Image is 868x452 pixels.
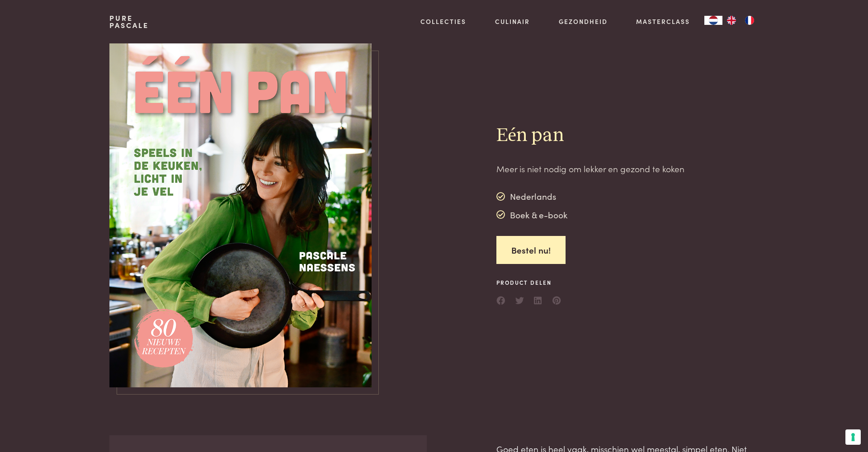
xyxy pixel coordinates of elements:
ul: Language list [722,16,759,25]
div: Language [704,16,722,25]
button: Uw voorkeuren voor toestemming voor trackingtechnologieën [845,429,861,445]
h2: Eén pan [496,124,684,148]
a: Bestel nu! [496,236,566,264]
a: FR [741,16,759,25]
div: Nederlands [496,190,567,203]
a: Gezondheid [559,17,608,26]
aside: Language selected: Nederlands [704,16,759,25]
a: Culinair [495,17,530,26]
a: NL [704,16,722,25]
p: Meer is niet nodig om lekker en gezond te koken [496,162,684,175]
img: https://admin.purepascale.com/wp-content/uploads/2025/07/een-pan-voorbeeldcover.png [109,43,372,387]
div: Boek & e-book [496,208,567,221]
a: PurePascale [109,14,149,29]
span: Product delen [496,278,561,287]
a: EN [722,16,741,25]
a: Masterclass [636,17,690,26]
a: Collecties [420,17,466,26]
